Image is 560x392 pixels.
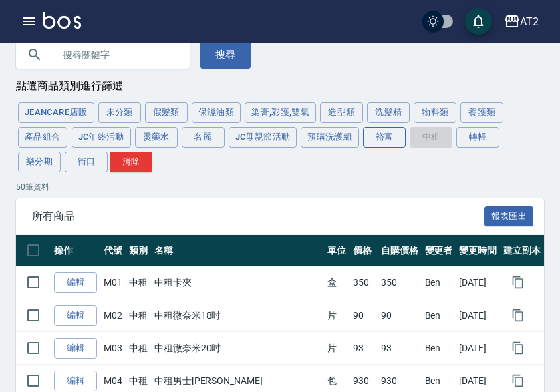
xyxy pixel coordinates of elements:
[18,152,61,172] button: 樂分期
[414,102,456,123] button: 物料類
[53,37,179,73] input: 搜尋關鍵字
[54,338,97,359] a: 編輯
[51,235,100,266] th: 操作
[520,13,539,30] div: AT2
[126,332,151,365] td: 中租
[378,332,422,365] td: 93
[324,332,349,365] td: 片
[460,102,503,123] button: 養護類
[229,127,297,148] button: JC母親節活動
[151,332,324,365] td: 中租微奈米20吋
[126,235,151,266] th: 類別
[245,102,316,123] button: 染膏,彩護,雙氧
[422,332,456,365] td: Ben
[363,127,406,148] button: 裕富
[324,235,349,266] th: 單位
[151,235,324,266] th: 名稱
[349,332,378,365] td: 93
[378,299,422,332] td: 90
[18,127,67,148] button: 產品組合
[100,332,126,365] td: M03
[110,152,152,172] button: 清除
[126,299,151,332] td: 中租
[192,102,241,123] button: 保濕油類
[422,235,456,266] th: 變更者
[499,8,544,35] button: AT2
[456,235,500,266] th: 變更時間
[484,206,534,227] button: 報表匯出
[422,299,456,332] td: Ben
[72,127,131,148] button: JC年終活動
[98,102,141,123] button: 未分類
[500,235,544,266] th: 建立副本
[16,79,544,93] div: 點選商品類別進行篩選
[100,266,126,299] td: M01
[200,41,251,69] button: 搜尋
[324,299,349,332] td: 片
[151,266,324,299] td: 中租卡夾
[182,127,225,148] button: 名麗
[456,332,500,365] td: [DATE]
[100,299,126,332] td: M02
[65,152,108,172] button: 街口
[484,209,534,222] a: 報表匯出
[145,102,188,123] button: 假髮類
[54,371,97,391] a: 編輯
[349,299,378,332] td: 90
[378,235,422,266] th: 自購價格
[456,299,500,332] td: [DATE]
[349,235,378,266] th: 價格
[16,181,544,193] p: 50 筆資料
[151,299,324,332] td: 中租微奈米18吋
[135,127,178,148] button: 燙藥水
[18,102,94,123] button: JeanCare店販
[126,266,151,299] td: 中租
[378,266,422,299] td: 350
[349,266,378,299] td: 350
[54,272,97,293] a: 編輯
[32,210,484,223] span: 所有商品
[456,127,499,148] button: 轉帳
[324,266,349,299] td: 盒
[54,305,97,326] a: 編輯
[422,266,456,299] td: Ben
[320,102,363,123] button: 造型類
[465,8,492,35] button: save
[100,235,126,266] th: 代號
[301,127,359,148] button: 預購洗護組
[456,266,500,299] td: [DATE]
[43,12,81,29] img: Logo
[367,102,410,123] button: 洗髮精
